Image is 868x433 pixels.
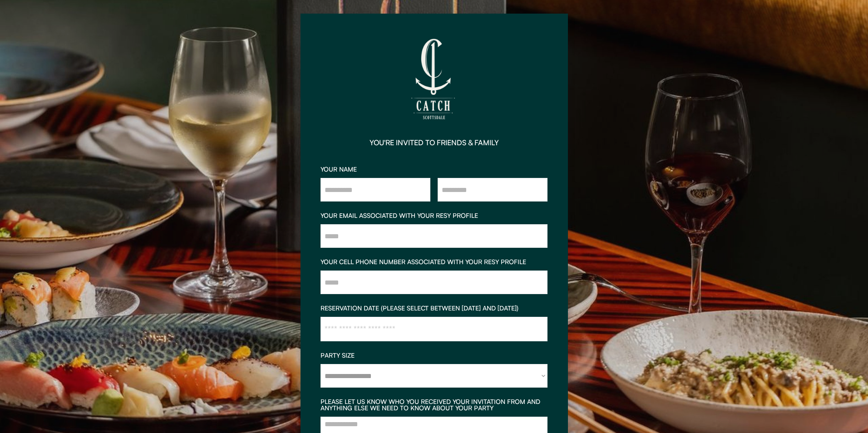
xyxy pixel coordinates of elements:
div: RESERVATION DATE (PLEASE SELECT BETWEEN [DATE] AND [DATE]) [321,305,547,311]
div: PARTY SIZE [321,352,547,359]
div: PLEASE LET US KNOW WHO YOU RECEIVED YOUR INVITATION FROM AND ANYTHING ELSE WE NEED TO KNOW ABOUT ... [321,399,547,411]
div: YOUR EMAIL ASSOCIATED WITH YOUR RESY PROFILE [321,212,547,219]
div: YOU'RE INVITED TO FRIENDS & FAMILY [370,139,499,146]
div: YOUR CELL PHONE NUMBER ASSOCIATED WITH YOUR RESY PROFILE [321,259,547,265]
div: YOUR NAME [321,166,547,172]
img: CATCH%20SCOTTSDALE_Logo%20Only.png [389,34,479,124]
